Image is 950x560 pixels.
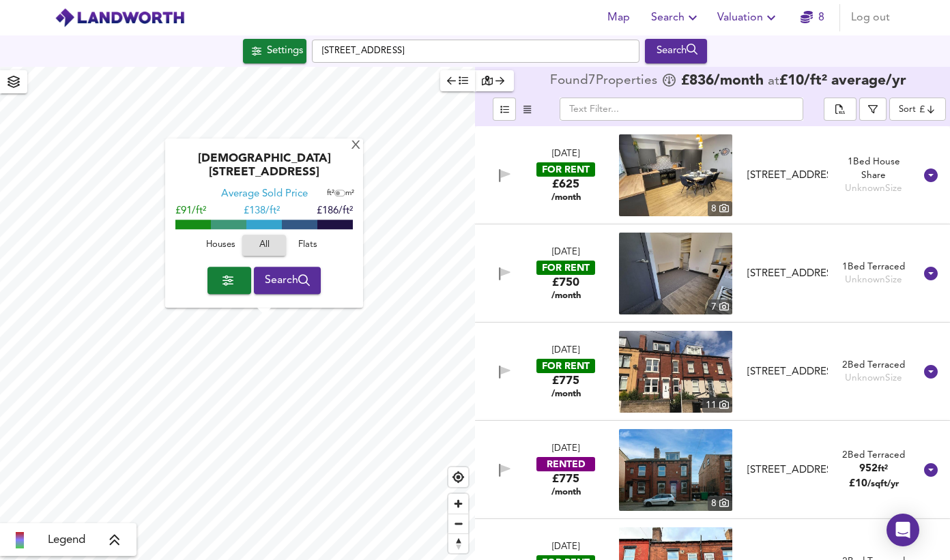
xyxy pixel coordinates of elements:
div: 7 [708,299,732,314]
div: [STREET_ADDRESS] [747,365,828,379]
span: ft² [327,190,334,198]
div: Unknown Size [863,349,884,408]
div: Primrose Lane, Leeds, West Yorkshire, LS11 5EW [742,365,833,379]
div: [DATE]FOR RENT£750 /monthproperty thumbnail 7 [STREET_ADDRESS]1Bed TerracedUnknownSize [475,224,950,323]
span: ft² [878,465,888,473]
div: [STREET_ADDRESS] [747,267,828,281]
div: [DATE] [552,148,579,161]
div: X [350,140,362,153]
span: Legend [48,532,85,548]
a: property thumbnail 11 [619,331,732,413]
div: Woodview Place, LS11 6LD [742,267,833,281]
div: split button [824,98,857,121]
div: Sort [899,103,916,116]
div: FOR RENT [536,162,595,177]
a: property thumbnail 8 [619,429,732,511]
div: [DATE] [552,541,579,554]
button: Zoom out [448,514,468,533]
button: Settings [243,39,306,63]
span: £ 138/ft² [244,207,280,217]
div: 8 [708,496,732,511]
div: [DATE] [552,443,579,456]
span: 952 [859,464,878,474]
span: Search [265,271,311,290]
div: [STREET_ADDRESS] [747,168,828,183]
div: £625 [551,177,581,203]
div: Settings [267,42,303,60]
span: /month [551,192,581,203]
div: [DEMOGRAPHIC_DATA][STREET_ADDRESS] [172,153,356,188]
span: Zoom out [448,514,468,533]
div: 1 Bed Terraced [842,261,905,274]
span: /month [551,291,581,301]
div: Upper Woodview Place, Beeston, Leeds, LS11 6JZ [742,463,833,477]
button: Flats [286,235,330,256]
div: Unknown Size [845,274,902,286]
button: Reset bearing to north [448,533,468,553]
div: Average Sold Price [221,188,308,202]
a: 8 [801,8,824,27]
div: 2 Bed Terraced [842,359,905,372]
span: £91/ft² [175,207,206,217]
span: /sqft/yr [867,480,899,488]
span: Reset bearing to north [448,534,468,553]
div: £750 [551,275,581,301]
button: Valuation [712,4,785,31]
div: Open Intercom Messenger [887,514,919,546]
div: Search [648,42,704,60]
div: 2 Bed Terraced [842,449,905,462]
div: [DATE] [552,246,579,259]
button: Log out [846,4,895,31]
div: FOR RENT [536,359,595,373]
span: m² [345,190,354,198]
div: 8 [708,201,732,216]
button: Zoom in [448,494,468,514]
span: Search [651,8,701,27]
button: Map [596,4,640,31]
div: [DATE]RENTED£775 /monthproperty thumbnail 8 [STREET_ADDRESS]2Bed Terraced952ft²£10/sqft/yr [475,421,950,519]
div: FOR RENT [536,261,595,275]
input: Text Filter... [560,98,803,121]
span: £186/ft² [317,207,353,217]
div: Room 3, Stratford Street, Leeds, LS11 6EG [742,168,833,183]
span: £ 10 [849,479,899,489]
span: Valuation [717,8,779,27]
div: Run Your Search [645,39,707,63]
div: [DATE] [552,344,579,357]
div: [DATE]FOR RENT£775 /monthproperty thumbnail 11 [STREET_ADDRESS]2Bed TerracedUnknownSize [475,323,950,421]
div: Found 7 Propert ies [550,74,661,88]
div: Unknown Size [845,182,902,195]
span: Houses [202,238,239,254]
span: Flats [289,238,326,254]
svg: Show Details [923,265,939,282]
button: Search [254,267,321,294]
span: All [249,238,279,254]
span: £ 836 /month [681,74,764,88]
button: 8 [790,4,834,31]
span: Log out [851,8,890,27]
img: property thumbnail [619,134,732,216]
img: logo [55,8,185,28]
input: Enter a location... [312,40,639,63]
div: £775 [551,373,581,399]
span: Map [602,8,635,27]
span: /month [551,487,581,498]
div: [STREET_ADDRESS] [747,463,828,477]
div: Sort [889,98,946,121]
span: £ 10 / ft² average /yr [779,74,906,88]
a: property thumbnail 8 [619,134,732,216]
div: £775 [551,471,581,497]
button: Find my location [448,467,468,487]
img: property thumbnail [619,233,732,314]
button: Search [646,4,706,31]
div: [DATE]FOR RENT£625 /monthproperty thumbnail 8 [STREET_ADDRESS]1Bed House ShareUnknownSize [475,126,950,224]
a: property thumbnail 7 [619,233,732,314]
div: RENTED [536,457,595,471]
div: 11 [702,398,732,413]
button: Search [645,39,707,63]
svg: Show Details [923,462,939,478]
svg: Show Details [923,364,939,380]
img: property thumbnail [619,331,732,413]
